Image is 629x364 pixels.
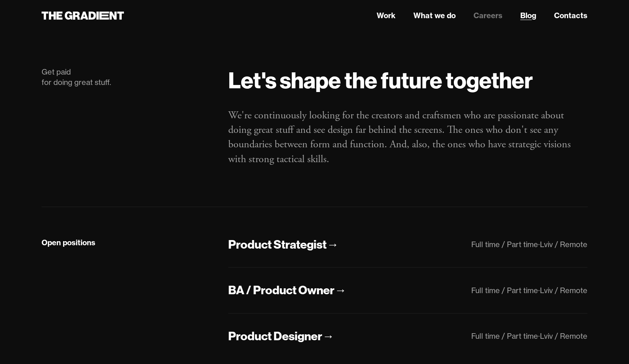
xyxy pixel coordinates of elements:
[474,10,502,21] a: Careers
[228,108,587,167] p: We're continuously looking for the creators and craftsmen who are passionate about doing great st...
[228,237,327,252] div: Product Strategist
[228,237,338,253] a: Product Strategist→
[322,328,334,344] div: →
[228,328,334,344] a: Product Designer→
[42,238,95,247] strong: Open positions
[228,282,334,298] div: BA / Product Owner
[554,10,587,21] a: Contacts
[228,282,346,298] a: BA / Product Owner→
[228,66,533,94] strong: Let's shape the future together
[413,10,456,21] a: What we do
[540,331,587,341] div: Lviv / Remote
[471,240,538,249] div: Full time / Part time
[471,331,538,341] div: Full time / Part time
[538,331,540,341] div: ·
[540,286,587,295] div: Lviv / Remote
[327,237,338,252] div: →
[471,286,538,295] div: Full time / Part time
[540,240,587,249] div: Lviv / Remote
[538,240,540,249] div: ·
[42,67,214,88] div: Get paid for doing great stuff.
[538,286,540,295] div: ·
[520,10,536,21] a: Blog
[334,282,346,298] div: →
[377,10,396,21] a: Work
[228,328,322,344] div: Product Designer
